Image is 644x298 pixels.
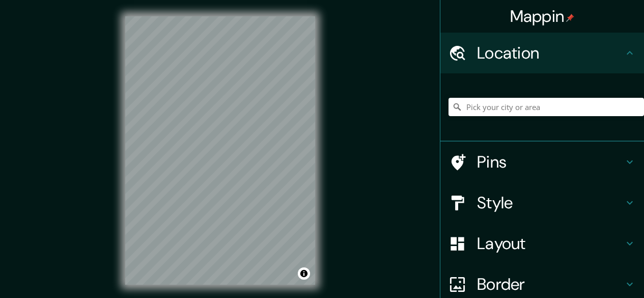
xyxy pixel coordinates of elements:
div: Location [440,33,644,73]
div: Layout [440,223,644,264]
button: Toggle attribution [298,267,310,280]
h4: Border [477,274,624,294]
h4: Mappin [510,6,575,26]
h4: Layout [477,233,624,254]
div: Style [440,182,644,223]
iframe: Help widget launcher [553,258,633,287]
h4: Location [477,43,624,63]
canvas: Map [125,16,315,285]
input: Pick your city or area [449,98,644,116]
img: pin-icon.png [566,14,574,22]
div: Pins [440,142,644,182]
h4: Style [477,193,624,213]
h4: Pins [477,152,624,172]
